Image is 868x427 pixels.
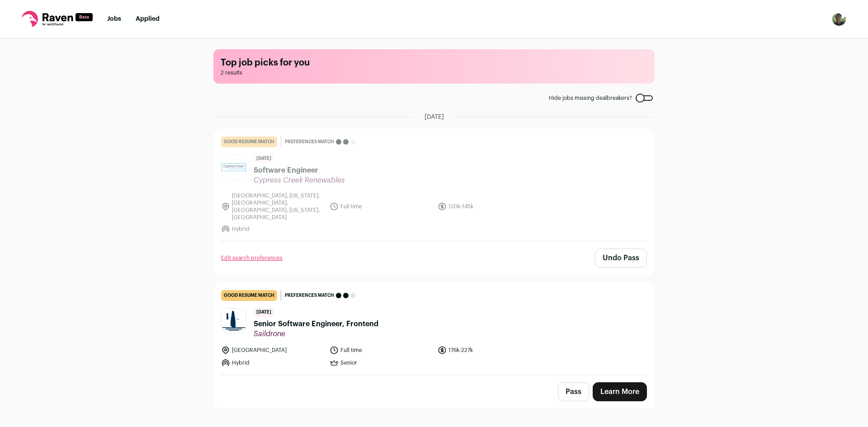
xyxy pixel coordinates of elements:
span: Cypress Creek Renewables [254,176,345,185]
li: Hybrid [221,225,324,234]
a: Edit search preferences [221,254,283,262]
li: 176k-227k [438,346,541,355]
img: 67384acc36e7be3b5914db4db30775a0337c008e8d921a796b36ab90b343a4fa.png [222,163,246,171]
li: [GEOGRAPHIC_DATA], [US_STATE], [GEOGRAPHIC_DATA], [GEOGRAPHIC_DATA], [US_STATE], [GEOGRAPHIC_DATA] [221,192,324,221]
span: Senior Software Engineer, Frontend [254,319,378,329]
button: Pass [558,382,589,401]
span: Preferences match [285,137,334,146]
a: Applied [136,16,160,22]
img: 4a7fd59c2d8efa5fd08ee78e00df42440f4b3474a1e6721dd3ed3e24fd9a16bc.jpg [222,309,246,333]
span: Saildrone [254,329,378,338]
div: good resume match [221,136,277,147]
span: 2 results [221,69,647,76]
span: [DATE] [254,155,274,163]
span: [DATE] [254,308,274,317]
button: Undo Pass [595,249,647,267]
a: good resume match Preferences match [DATE] Software Engineer Cypress Creek Renewables [GEOGRAPHIC... [214,129,654,241]
a: Jobs [107,16,121,22]
a: good resume match Preferences match [DATE] Senior Software Engineer, Frontend Saildrone [GEOGRAPH... [214,283,654,375]
div: good resume match [221,290,277,301]
img: 10216056-medium_jpg [832,12,846,26]
li: 120k-145k [438,192,541,221]
a: Learn More [593,382,647,401]
li: [GEOGRAPHIC_DATA] [221,346,324,355]
button: Open dropdown [832,12,846,26]
li: Hybrid [221,358,324,367]
span: [DATE] [425,113,444,122]
li: Senior [330,358,433,367]
span: Preferences match [285,291,334,300]
h1: Top job picks for you [221,56,647,69]
li: Full time [330,346,433,355]
li: Full time [330,192,433,221]
span: Software Engineer [254,165,345,176]
span: Hide jobs missing dealbreakers? [549,94,632,102]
